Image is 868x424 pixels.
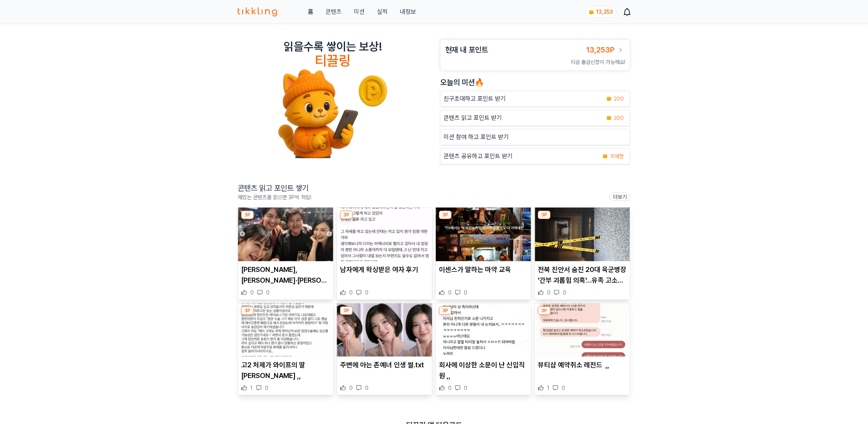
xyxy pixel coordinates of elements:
[400,7,416,16] a: 내정보
[610,152,624,160] span: 무제한
[238,207,334,300] div: 3P 채시라, 정우성·송강호·김혜은과 심야 회동 공개…'영화 보스' 시사회 뒷풀이서 새벽까지 이어진 '특급 친분' [PERSON_NAME], [PERSON_NAME]·[PER...
[535,208,630,261] img: 전북 진안서 숨진 20대 육군병장 '간부 괴롭힘 의혹'…유족 고소장 제출
[614,114,624,122] span: 300
[534,207,630,300] div: 3P 전북 진안서 숨진 20대 육군병장 '간부 괴롭힘 의혹'…유족 고소장 제출 전북 진안서 숨진 20대 육군병장 '간부 괴롭힘 의혹'…유족 고소장 제출 0 0
[354,7,365,16] button: 미션
[538,211,551,219] div: 3P
[377,7,388,16] a: 실적
[538,306,551,315] div: 3P
[538,264,627,286] p: 전북 진안서 숨진 20대 육군병장 '간부 괴롭힘 의혹'…유족 고소장 제출
[602,153,608,159] img: coin
[337,303,432,357] img: 주변에 아는 존예녀 인생 썰.txt
[444,133,509,142] p: 미션 참여 하고 포인트 받기
[436,207,531,300] div: 3P 이센스가 말하는 마약 교육 이센스가 말하는 마약 교육 0 0
[365,384,368,392] span: 0
[337,207,432,300] div: 3P 남자에게 왁싱받은 여자 후기 남자에게 왁싱받은 여자 후기 0 0
[448,384,452,392] span: 0
[278,69,388,158] img: tikkling_character
[547,384,549,392] span: 1
[241,264,330,286] p: [PERSON_NAME], [PERSON_NAME]·[PERSON_NAME]·[PERSON_NAME]과 심야 회동 공개…'영화 보스' 시사회 뒷풀이서 새벽까지 이어진 '특급 친분'
[266,289,270,296] span: 0
[265,384,268,392] span: 0
[439,211,452,219] div: 3P
[241,211,254,219] div: 3P
[439,264,528,275] p: 이센스가 말하는 마약 교육
[448,289,452,296] span: 0
[440,129,630,145] button: 미션 참여 하고 포인트 받기
[365,289,368,296] span: 0
[340,306,353,315] div: 3P
[238,7,277,16] img: 티끌링
[340,211,353,219] div: 3P
[444,113,502,123] p: 콘텐츠 읽고 포인트 받기
[238,183,311,193] h2: 콘텐츠 읽고 포인트 쌓기
[340,360,429,370] p: 주변에 아는 존예녀 인생 썰.txt
[586,45,615,54] span: 13,253P
[570,59,625,65] span: 지금 출금신청이 가능해요!
[535,303,630,357] img: 뷰티샵 예약취소 레전드 ,,
[439,360,528,381] p: 회사에 이상한 소문이 난 신입직원 ,,
[340,264,429,275] p: 남자에게 왁싱받은 여자 후기
[337,303,432,396] div: 3P 주변에 아는 존예녀 인생 썰.txt 주변에 아는 존예녀 인생 썰.txt 0 0
[606,96,612,102] img: coin
[250,384,253,392] span: 1
[606,115,612,121] img: coin
[563,289,566,296] span: 0
[308,7,313,16] a: 홈
[250,289,254,296] span: 0
[538,360,627,370] p: 뷰티샵 예약취소 레전드 ,,
[440,91,630,107] button: 친구초대하고 포인트 받기 coin 200
[238,303,333,357] img: 고2 처제가 와이프의 딸이랍니다 ,,
[436,208,531,261] img: 이센스가 말하는 마약 교육
[464,384,467,392] span: 0
[440,148,630,164] a: 콘텐츠 공유하고 포인트 받기 coin 무제한
[589,9,595,15] img: coin
[284,39,382,53] h2: 읽을수록 쌓이는 보상!
[238,208,333,261] img: 채시라, 정우성·송강호·김혜은과 심야 회동 공개…'영화 보스' 시사회 뒷풀이서 새벽까지 이어진 '특급 친분'
[444,94,506,103] p: 친구초대하고 포인트 받기
[547,289,551,296] span: 0
[238,303,334,396] div: 3P 고2 처제가 와이프의 딸이랍니다 ,, 고2 처제가 와이프의 딸[PERSON_NAME] ,, 1 0
[562,384,565,392] span: 0
[349,289,353,296] span: 0
[445,44,488,55] h3: 현재 내 포인트
[586,44,625,55] a: 13,253P
[238,193,311,201] p: 재밌는 콘텐츠를 읽으면 3P씩 적립!
[440,110,630,126] a: 콘텐츠 읽고 포인트 받기 coin 300
[436,303,531,396] div: 3P 회사에 이상한 소문이 난 신입직원 ,, 회사에 이상한 소문이 난 신입직원 ,, 0 0
[440,77,630,88] h2: 오늘의 미션🔥
[614,95,624,103] span: 200
[596,9,613,15] span: 13,253
[241,360,330,381] p: 고2 처제가 와이프의 딸[PERSON_NAME] ,,
[337,208,432,261] img: 남자에게 왁싱받은 여자 후기
[534,303,630,396] div: 3P 뷰티샵 예약취소 레전드 ,, 뷰티샵 예약취소 레전드 ,, 1 0
[315,53,351,69] h4: 티끌링
[349,384,353,392] span: 0
[241,306,254,315] div: 3P
[325,7,342,16] a: 콘텐츠
[610,193,630,201] a: 더보기
[585,6,615,18] a: coin 13,253
[439,306,452,315] div: 3P
[436,303,531,357] img: 회사에 이상한 소문이 난 신입직원 ,,
[464,289,467,296] span: 0
[444,152,513,161] p: 콘텐츠 공유하고 포인트 받기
